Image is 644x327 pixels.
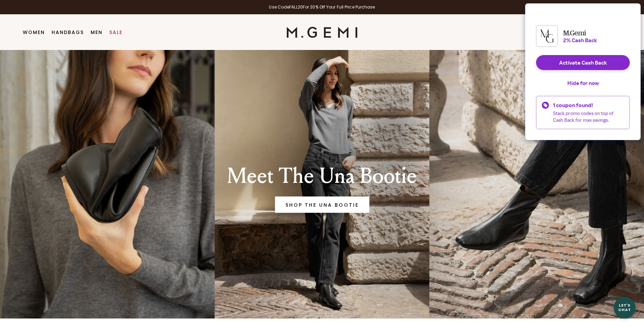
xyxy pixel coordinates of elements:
[109,30,123,35] a: Sale
[287,27,357,38] img: M.Gemi
[91,30,103,35] a: Men
[204,164,440,188] div: Meet The Una Bootie
[289,4,303,10] strong: FALL20
[614,303,636,312] div: Let's Chat
[275,196,369,213] a: Banner primary button
[23,30,45,35] a: Women
[52,30,84,35] a: Handbags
